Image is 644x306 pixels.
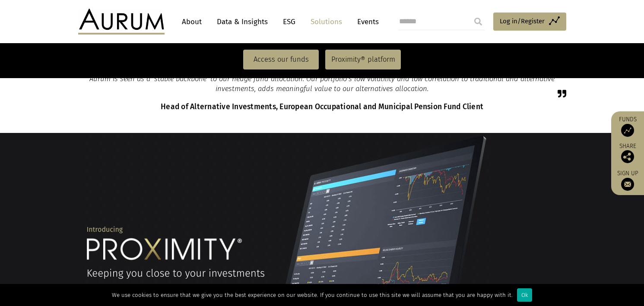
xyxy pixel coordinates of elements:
h6: Head of Alternative Investments, European Occupational and Municipal Pension Fund Client [78,102,566,111]
div: Share [615,143,640,163]
img: Aurum [78,9,165,35]
a: Sign up [615,170,640,191]
div: Ok [517,288,532,302]
a: Funds [615,116,640,137]
blockquote: Aurum is seen as a ‘stable backbone’ to our hedge fund allocation. Our portfolio’s low volatility... [78,74,566,94]
a: ESG [279,14,300,30]
img: Share this post [621,150,634,163]
a: Log in/Register [493,13,566,31]
img: Access Funds [621,124,634,137]
a: Solutions [306,14,346,30]
a: Data & Insights [213,14,272,30]
a: Events [353,14,379,30]
a: About [178,14,206,30]
img: Sign up to our newsletter [621,178,634,191]
a: Proximity® platform [325,50,401,69]
span: Log in/Register [500,16,545,26]
a: Access our funds [243,50,319,69]
input: Submit [470,13,487,30]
